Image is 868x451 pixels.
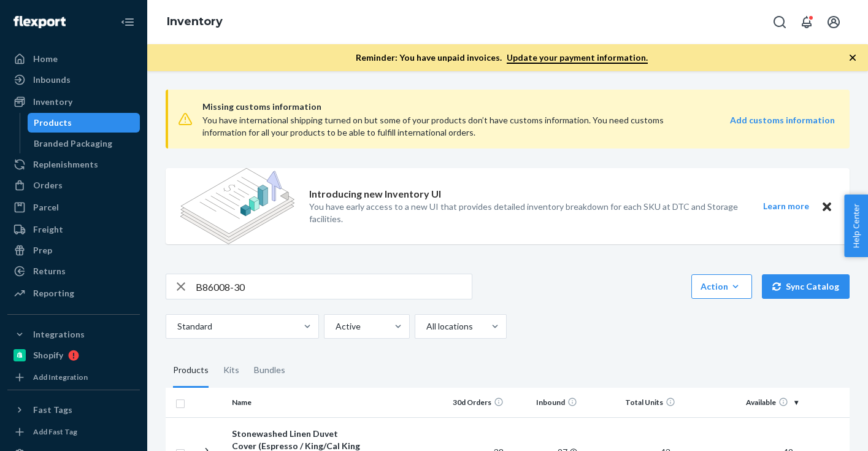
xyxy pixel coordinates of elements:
span: Missing customs information [202,99,835,114]
button: Help Center [844,195,868,257]
p: You have early access to a new UI that provides detailed inventory breakdown for each SKU at DTC ... [309,201,740,225]
a: Parcel [7,198,140,217]
button: Open notifications [794,10,819,34]
a: Inbounds [7,70,140,90]
iframe: Opens a widget where you can chat to one of our agents [788,414,856,445]
div: Integrations [33,328,85,341]
a: Home [7,49,140,69]
div: Bundles [254,353,285,388]
div: Branded Packaging [34,137,112,150]
a: Add Fast Tag [7,425,140,439]
button: Open Search Box [767,10,792,34]
div: You have international shipping turned on but some of your products don’t have customs informatio... [202,114,709,139]
button: Close [819,199,835,214]
div: Reporting [33,287,74,299]
input: Standard [176,320,177,333]
div: Prep [33,244,52,256]
div: Action [701,280,743,293]
th: 30d Orders [435,388,509,417]
p: Reminder: You have unpaid invoices. [356,52,648,64]
th: Available [680,388,803,417]
button: Fast Tags [7,400,140,420]
div: Inbounds [33,74,71,86]
div: Replenishments [33,158,98,171]
a: Orders [7,175,140,195]
p: Introducing new Inventory UI [309,187,441,201]
div: Products [173,353,209,388]
div: Shopify [33,349,63,361]
a: Replenishments [7,155,140,174]
button: Learn more [755,199,816,214]
button: Sync Catalog [762,274,850,299]
th: Total Units [582,388,680,417]
div: Parcel [33,201,59,214]
div: Home [33,53,58,65]
a: Products [28,113,140,133]
strong: Add customs information [730,115,835,125]
div: Returns [33,265,66,277]
a: Update your payment information. [507,52,648,64]
a: Inventory [167,15,223,28]
div: Add Fast Tag [33,426,77,437]
a: Returns [7,261,140,281]
div: Products [34,117,72,129]
button: Close Navigation [115,10,140,34]
a: Shopify [7,345,140,365]
div: Add Integration [33,372,88,382]
th: Inbound [509,388,582,417]
button: Open account menu [821,10,846,34]
th: Name [227,388,365,417]
div: Fast Tags [33,404,72,416]
div: Freight [33,223,63,236]
img: new-reports-banner-icon.82668bd98b6a51aee86340f2a7b77ae3.png [180,168,294,244]
a: Inventory [7,92,140,112]
div: Kits [223,353,239,388]
a: Prep [7,241,140,260]
a: Reporting [7,283,140,303]
div: Orders [33,179,63,191]
a: Freight [7,220,140,239]
button: Action [691,274,752,299]
ol: breadcrumbs [157,4,232,40]
img: Flexport logo [13,16,66,28]
a: Branded Packaging [28,134,140,153]
input: Search inventory by name or sku [196,274,472,299]
button: Integrations [7,325,140,344]
input: All locations [425,320,426,333]
div: Inventory [33,96,72,108]
a: Add customs information [730,114,835,139]
input: Active [334,320,336,333]
a: Add Integration [7,370,140,385]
